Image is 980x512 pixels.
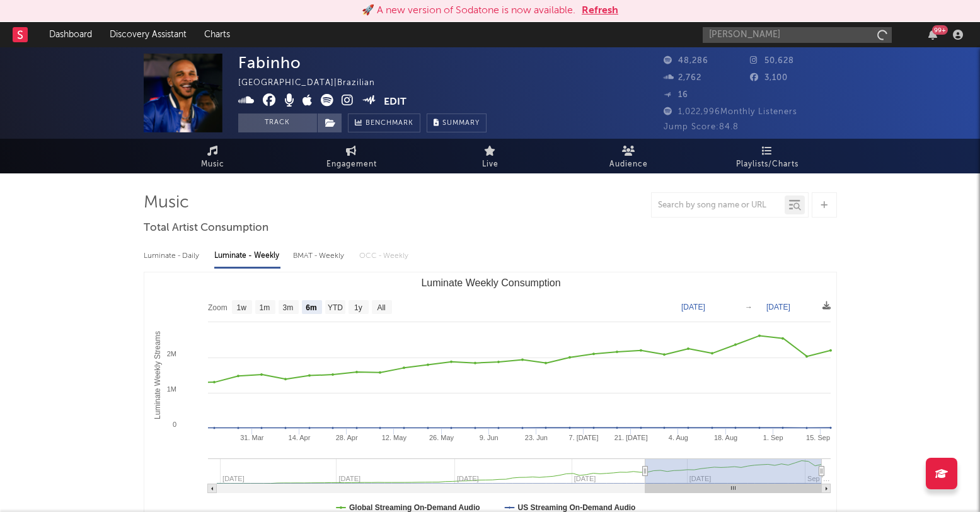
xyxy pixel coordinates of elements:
text: 26. May [429,434,454,441]
span: Live [482,157,499,172]
text: 23. Jun [524,434,547,441]
text: 18. Aug [713,434,737,441]
text: YTD [327,303,342,312]
input: Search for artists [703,27,892,43]
text: 7. [DATE] [568,434,598,441]
text: 1m [259,303,270,312]
span: 3,100 [750,74,788,82]
text: 2M [166,350,176,358]
div: [GEOGRAPHIC_DATA] | Brazilian [238,76,389,91]
span: Summary [442,120,480,127]
a: Benchmark [348,113,420,132]
div: 🚀 A new version of Sodatone is now available. [362,3,575,18]
text: 28. Apr [335,434,357,441]
text: 4. Aug [668,434,688,441]
text: Luminate Weekly Consumption [421,277,560,288]
text: 6m [306,303,316,312]
text: 1M [166,385,176,393]
text: [DATE] [681,303,705,311]
a: Audience [560,139,698,173]
a: Live [421,139,560,173]
text: 9. Jun [479,434,498,441]
button: Track [238,113,317,132]
button: Summary [427,113,487,132]
text: Luminate Weekly Streams [153,331,161,419]
span: Jump Score: 84.8 [664,123,739,131]
span: Playlists/Charts [736,157,798,172]
text: 0 [172,421,176,428]
text: 14. Apr [288,434,310,441]
div: Luminate - Daily [144,245,202,267]
span: 16 [664,91,688,99]
text: 1. Sep [763,434,783,441]
span: 2,762 [664,74,701,82]
a: Playlists/Charts [698,139,837,173]
text: Zoom [208,303,228,312]
text: US Streaming On-Demand Audio [517,503,635,512]
text: 21. [DATE] [614,434,647,441]
text: 12. May [381,434,406,441]
text: All [377,303,385,312]
a: Discovery Assistant [101,22,195,47]
div: Fabinho [238,54,301,72]
span: Music [201,157,224,172]
span: Benchmark [366,116,413,131]
a: Dashboard [40,22,101,47]
input: Search by song name or URL [652,201,785,211]
span: Engagement [326,157,377,172]
text: 1w [236,303,246,312]
text: 31. Mar [240,434,264,441]
button: Refresh [582,3,618,18]
div: BMAT - Weekly [293,245,347,267]
text: 15. Sep [806,434,830,441]
text: 1y [354,303,362,312]
a: Charts [195,22,239,47]
div: Luminate - Weekly [214,245,280,267]
a: Music [144,139,282,173]
button: Edit [384,94,406,110]
text: → [745,303,752,311]
div: 99 + [932,25,948,35]
span: Total Artist Consumption [144,221,268,236]
button: 99+ [928,30,937,40]
a: Engagement [282,139,421,173]
text: 3m [282,303,293,312]
text: [DATE] [766,303,790,311]
text: Sep '… [807,475,830,482]
span: 50,628 [750,57,794,65]
span: Audience [609,157,648,172]
text: Global Streaming On-Demand Audio [349,503,480,512]
span: 48,286 [664,57,708,65]
span: 1,022,996 Monthly Listeners [664,108,797,116]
